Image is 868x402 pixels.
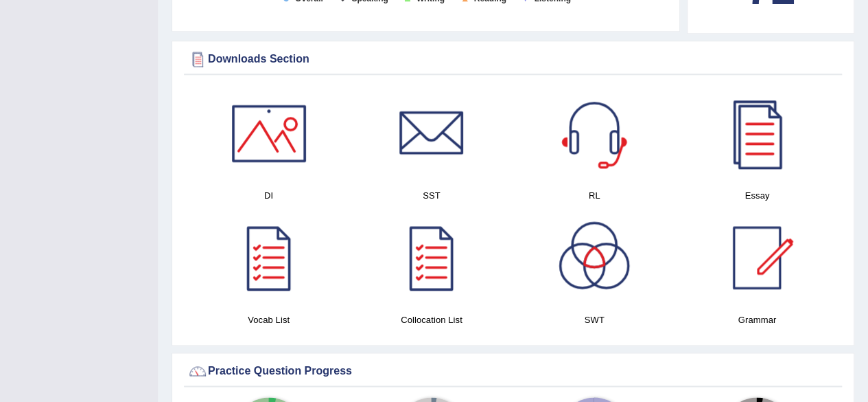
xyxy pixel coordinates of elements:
[187,49,838,69] div: Downloads Section
[520,188,669,203] h4: RL
[187,361,838,381] div: Practice Question Progress
[194,188,343,203] h4: DI
[357,313,506,327] h4: Collocation List
[520,313,669,327] h4: SWT
[194,313,343,327] h4: Vocab List
[683,313,832,327] h4: Grammar
[683,188,832,203] h4: Essay
[357,188,506,203] h4: SST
